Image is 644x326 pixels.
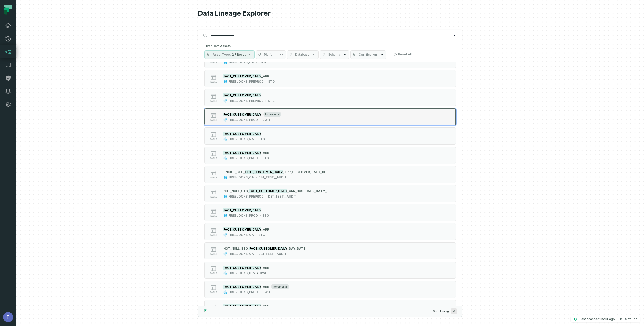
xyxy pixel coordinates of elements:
div: FIREBLOCKS_QA [228,233,254,237]
div: FIREBLOCKS_PROD [228,156,258,160]
span: table [210,253,217,255]
div: DBT_TEST__AUDIT [258,175,287,179]
relative-time: Sep 2, 2025, 2:22 PM GMT+3 [599,317,615,321]
button: Reset All [391,50,414,58]
button: tableFIREBLOCKS_QADBT_TEST__AUDIT [204,166,456,183]
span: table [210,100,217,102]
button: tableincrementalFIREBLOCKS_PRODDWH [204,281,456,298]
button: Platform [256,50,286,59]
mark: FACT_CUSTOMER_DAILY [223,266,261,270]
mark: FACT_CUSTOMER_DAILY [223,74,261,78]
div: FIREBLOCKS_QA [228,175,254,179]
div: Suggestions [198,62,462,306]
mark: FACT_CUSTOMER_DAILY [249,247,287,250]
p: Last scanned [580,317,615,322]
div: FIREBLOCKS_DEV [228,271,255,275]
h5: Filter Data Assets... [204,44,456,48]
mark: FACT_CUSTOMER_DAILY [223,227,261,231]
div: DWH [262,290,270,294]
span: table [210,215,217,217]
mark: FACT_CUSTOMER_DAILY [223,113,261,116]
span: _ARR [261,266,269,270]
img: avatar of Eyal Ziv [3,312,13,322]
span: TG_ [239,170,245,174]
div: FIREBLOCKS_QA [228,60,254,64]
div: FIREBLOCKS_PREPROD [228,80,264,84]
div: FIREBLOCKS_QA [228,137,254,141]
button: tableFIREBLOCKS_PREPRODDBT_TEST__AUDIT [204,185,456,202]
mark: FACT_CUSTOMER_DAILY [223,132,261,136]
button: Certification [350,50,386,59]
div: STG [258,233,265,237]
span: _ARR_CUSTOMER_DAILY_ID [287,189,330,193]
span: Platform [264,53,276,57]
span: table [210,157,217,160]
div: FIREBLOCKS_PREPROD [228,194,264,199]
span: _ARR [261,285,269,289]
span: table [210,81,217,83]
button: tableFIREBLOCKS_PRODSTG [204,147,456,164]
div: FIREBLOCKS_QA [228,252,254,256]
span: table [210,195,217,198]
span: table [210,61,217,64]
div: STG [258,137,265,141]
div: DWH [262,118,270,122]
div: DBT_TEST__AUDIT [268,194,296,199]
mark: FACT_CUSTOMER_DAILY [249,189,287,193]
span: _ARR [261,304,269,308]
div: FIREBLOCKS_PROD [228,290,258,294]
span: incremental [271,284,289,289]
span: TG_ [243,189,249,193]
button: Clear search query [452,33,457,38]
button: tableincrementalFIREBLOCKS_PRODDWH [204,108,456,125]
span: _ARR [261,151,269,155]
span: NOT_NULL_S [223,189,243,193]
span: table [210,138,217,141]
mark: FACT_CUSTOMER_DAILY [223,285,261,289]
span: _ARR [261,227,269,231]
mark: FACT_CUSTOMER_DAILY [223,304,261,308]
span: table [210,176,217,179]
span: Schema [328,53,340,57]
div: DWH [260,271,267,275]
span: Certification [359,53,377,57]
mark: FACT_CUSTOMER_DAILY [223,151,261,155]
mark: FACT_CUSTOMER_DAILY [223,93,261,97]
button: tableFIREBLOCKS_QADWH [204,300,456,317]
div: FIREBLOCKS_PROD [228,118,258,122]
span: TG_ [243,247,249,250]
span: _ARR_CUSTOMER_DAILY_ID [283,170,325,174]
div: FIREBLOCKS_PREPROD [228,99,264,103]
div: STG [262,156,269,160]
span: table [210,119,217,121]
button: tableFIREBLOCKS_QASTG [204,127,456,145]
h4: 971f8c7 [625,318,637,321]
button: tableFIREBLOCKS_PRODSTG [204,204,456,221]
span: _DAY_DATE [287,247,305,250]
mark: FACT_CUSTOMER_DAILY [245,170,283,174]
span: table [210,272,217,275]
button: tableFIREBLOCKS_DEVDWH [204,262,456,279]
span: Asset Type [213,53,231,57]
span: Press ↵ to add a new Data Asset to the graph [451,308,457,314]
span: NOT_NULL_S [223,247,243,250]
div: DBT_TEST__AUDIT [258,252,287,256]
span: UNIQUE_S [223,170,239,174]
button: tableFIREBLOCKS_PREPRODSTG [204,89,456,106]
span: _ARR [261,74,269,78]
div: STG [268,80,275,84]
span: table [210,234,217,236]
span: table [210,291,217,294]
div: STG [268,99,275,103]
div: FIREBLOCKS_PROD [228,214,258,218]
span: 2 Filtered [232,53,246,57]
div: DWH [258,60,266,64]
span: incremental [263,112,281,117]
button: Schema [320,50,349,59]
div: STG [262,214,269,218]
span: Database [295,53,309,57]
button: Last scanned[DATE] 2:22:58 PM971f8c7 [571,316,640,322]
button: tableFIREBLOCKS_QADBT_TEST__AUDIT [204,242,456,259]
h1: Data Lineage Explorer [198,9,462,18]
button: Asset Type2 Filtered [204,50,255,59]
